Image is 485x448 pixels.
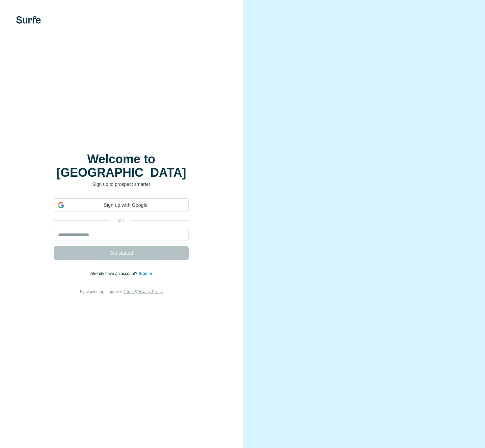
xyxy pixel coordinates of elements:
[54,152,189,179] h1: Welcome to [GEOGRAPHIC_DATA]
[124,289,135,294] a: Terms
[54,198,189,212] div: Sign up with Google
[80,289,163,294] span: By signing up, I agree to &
[54,181,189,188] p: Sign up to prospect smarter
[110,217,132,223] p: or
[139,271,152,276] a: Sign in
[137,289,163,294] a: Privacy Policy
[90,271,139,276] span: Already have an account?
[16,16,41,24] img: Surfe's logo
[67,202,184,209] span: Sign up with Google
